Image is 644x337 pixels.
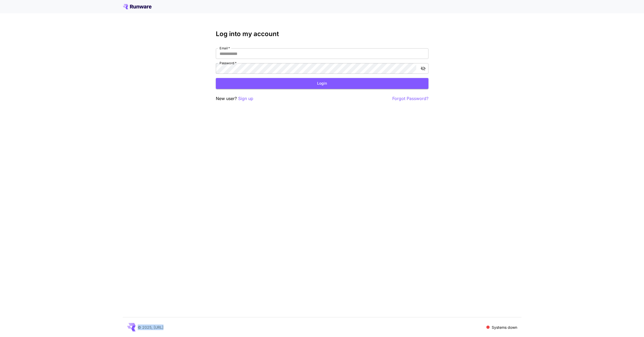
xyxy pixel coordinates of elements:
p: New user? [216,95,253,102]
label: Password [220,61,237,65]
button: Sign up [238,95,253,102]
button: Login [216,78,428,89]
p: Systems down [492,325,517,330]
h3: Log into my account [216,30,428,38]
button: toggle password visibility [418,64,428,73]
label: Email [220,46,230,50]
p: © 2025, [URL] [138,325,163,330]
button: Forgot Password? [392,95,428,102]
